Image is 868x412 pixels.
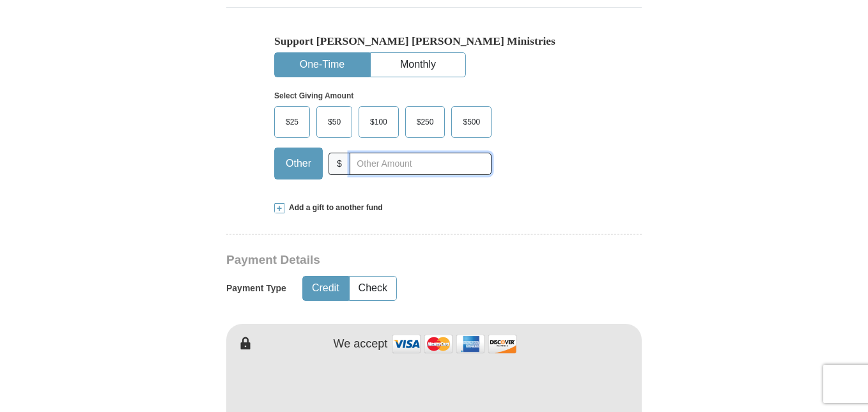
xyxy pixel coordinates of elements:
[350,277,396,300] button: Check
[391,330,518,358] img: credit cards accepted
[371,53,465,77] button: Monthly
[410,112,440,132] span: $250
[275,53,369,77] button: One-Time
[226,283,286,294] h5: Payment Type
[303,277,348,300] button: Credit
[334,337,388,351] h4: We accept
[364,112,394,132] span: $100
[329,153,350,175] span: $
[284,202,383,213] span: Add a gift to another fund
[279,154,318,173] span: Other
[456,112,486,132] span: $500
[322,112,347,132] span: $50
[274,34,594,48] h5: Support [PERSON_NAME] [PERSON_NAME] Ministries
[279,112,305,132] span: $25
[226,253,552,268] h3: Payment Details
[350,153,492,175] input: Other Amount
[274,91,353,100] strong: Select Giving Amount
